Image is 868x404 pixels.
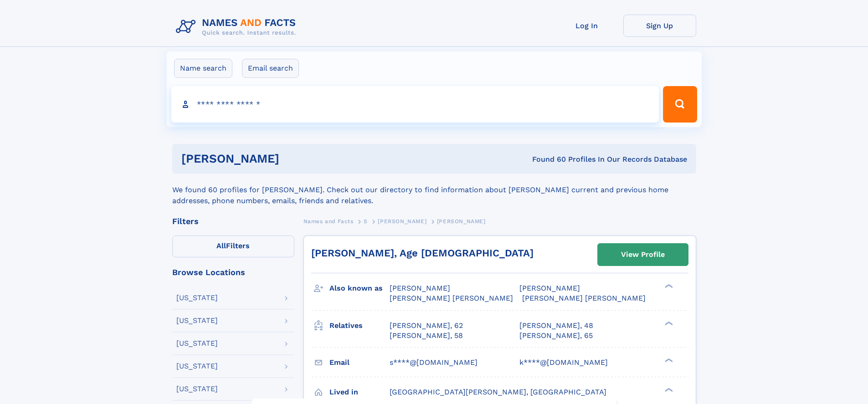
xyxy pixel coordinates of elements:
a: Sign Up [623,15,696,37]
span: [PERSON_NAME] [519,284,580,292]
div: We found 60 profiles for [PERSON_NAME]. Check out our directory to find information about [PERSON... [172,174,696,206]
div: [US_STATE] [176,317,218,324]
label: Filters [172,235,294,257]
a: [PERSON_NAME], 65 [519,331,593,341]
a: Names and Facts [303,215,354,227]
a: [PERSON_NAME], 62 [390,321,463,331]
div: Browse Locations [172,268,294,276]
div: ❯ [663,283,673,289]
span: [PERSON_NAME] [437,218,486,225]
a: [PERSON_NAME], 58 [390,331,463,341]
div: [US_STATE] [176,340,218,347]
a: [PERSON_NAME], 48 [519,321,593,331]
a: [PERSON_NAME] [378,215,426,227]
span: [PERSON_NAME] [378,218,426,225]
div: View Profile [621,244,665,265]
div: [US_STATE] [176,363,218,370]
h3: Lived in [329,384,390,400]
h3: Also known as [329,281,390,296]
a: Log In [550,15,623,37]
span: [PERSON_NAME] [PERSON_NAME] [390,294,513,302]
label: Email search [242,59,299,78]
span: S [364,218,368,225]
span: [PERSON_NAME] [PERSON_NAME] [522,294,646,302]
div: [US_STATE] [176,294,218,302]
h3: Email [329,355,390,370]
div: ❯ [663,387,673,393]
span: [GEOGRAPHIC_DATA][PERSON_NAME], [GEOGRAPHIC_DATA] [390,388,606,396]
div: ❯ [663,357,673,363]
div: [US_STATE] [176,385,218,393]
span: All [216,241,226,250]
h1: [PERSON_NAME] [181,153,406,164]
h3: Relatives [329,318,390,333]
img: Logo Names and Facts [172,15,303,39]
div: Filters [172,217,294,225]
a: View Profile [598,244,688,266]
span: [PERSON_NAME] [390,284,450,292]
a: [PERSON_NAME], Age [DEMOGRAPHIC_DATA] [311,247,534,259]
a: S [364,215,368,227]
button: Search Button [663,86,697,123]
div: Found 60 Profiles In Our Records Database [406,154,687,164]
label: Name search [174,59,232,78]
input: search input [171,86,659,123]
div: ❯ [663,320,673,326]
